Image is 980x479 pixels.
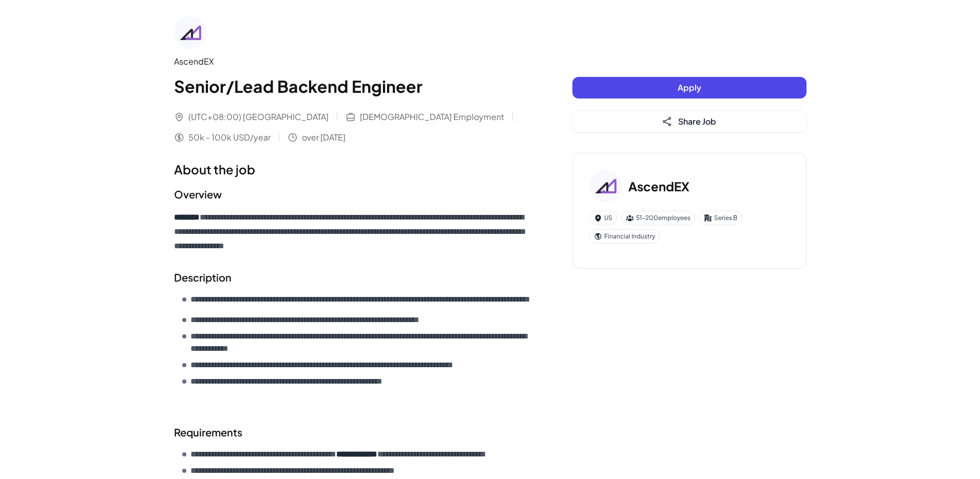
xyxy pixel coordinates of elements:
img: As [589,170,622,203]
span: (UTC+08:00) [GEOGRAPHIC_DATA] [188,111,329,123]
h2: Description [174,270,531,285]
div: Financial Industry [589,229,660,244]
span: Apply [678,82,701,93]
span: [DEMOGRAPHIC_DATA] Employment [360,111,504,123]
div: 51-200 employees [621,211,695,225]
h2: Requirements [174,425,531,440]
img: As [174,16,207,49]
button: Share Job [572,111,806,132]
div: AscendEX [174,55,531,68]
h2: Overview [174,187,531,202]
span: Share Job [678,116,716,127]
h3: AscendEX [628,177,689,195]
button: Apply [572,77,806,98]
div: US [589,211,617,225]
h1: About the job [174,160,531,178]
span: over [DATE] [302,131,345,144]
span: 50k - 100k USD/year [188,131,271,144]
h1: Senior/Lead Backend Engineer [174,74,531,98]
div: Series B [699,211,742,225]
